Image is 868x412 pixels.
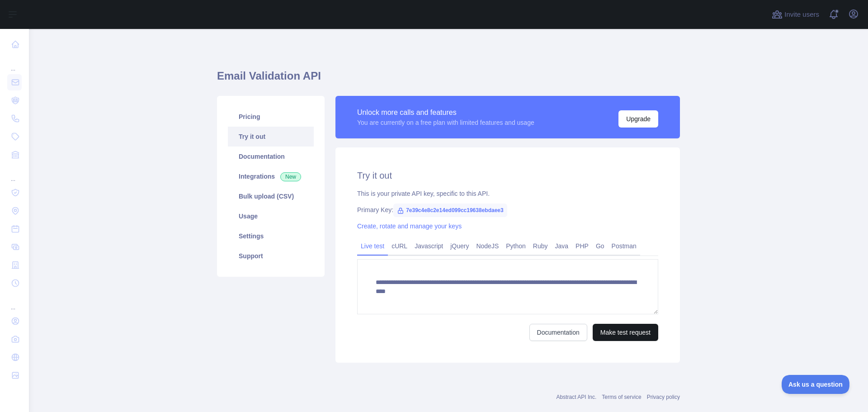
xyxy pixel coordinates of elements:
[357,118,534,127] div: You are currently on a free plan with limited features and usage
[557,394,597,400] a: Abstract API Inc.
[572,239,592,253] a: PHP
[357,107,534,118] div: Unlock more calls and features
[357,169,658,182] h2: Try it out
[7,54,22,72] div: ...
[393,204,507,217] span: 7e39c4e8c2e14ed099cc19638ebdaee3
[411,239,447,253] a: Javascript
[217,69,680,90] h1: Email Validation API
[782,375,850,394] iframe: Toggle Customer Support
[502,239,529,253] a: Python
[388,239,411,253] a: cURL
[529,239,552,253] a: Ruby
[602,394,641,400] a: Terms of service
[529,324,587,341] a: Documentation
[608,239,640,253] a: Postman
[7,293,22,311] div: ...
[784,9,819,20] span: Invite users
[447,239,472,253] a: jQuery
[472,239,502,253] a: NodeJS
[228,166,314,186] a: Integrations New
[228,186,314,206] a: Bulk upload (CSV)
[357,189,658,198] div: This is your private API key, specific to this API.
[228,226,314,246] a: Settings
[593,324,658,341] button: Make test request
[228,127,314,147] a: Try it out
[228,246,314,266] a: Support
[357,223,462,230] a: Create, rotate and manage your keys
[228,206,314,226] a: Usage
[618,110,658,128] button: Upgrade
[552,239,572,253] a: Java
[647,394,680,400] a: Privacy policy
[7,165,22,183] div: ...
[592,239,608,253] a: Go
[357,205,658,214] div: Primary Key:
[770,7,821,22] button: Invite users
[357,239,388,253] a: Live test
[228,107,314,127] a: Pricing
[228,147,314,166] a: Documentation
[280,172,301,181] span: New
